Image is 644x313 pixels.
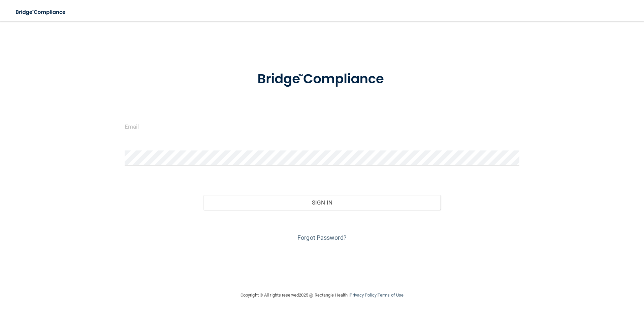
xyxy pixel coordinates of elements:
[125,119,520,134] input: Email
[203,195,441,210] button: Sign In
[199,284,445,306] div: Copyright © All rights reserved 2025 @ Rectangle Health | |
[244,62,400,97] img: bridge_compliance_login_screen.278c3ca4.svg
[10,5,72,19] img: bridge_compliance_login_screen.278c3ca4.svg
[378,293,404,298] a: Terms of Use
[297,234,347,241] a: Forgot Password?
[350,293,376,298] a: Privacy Policy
